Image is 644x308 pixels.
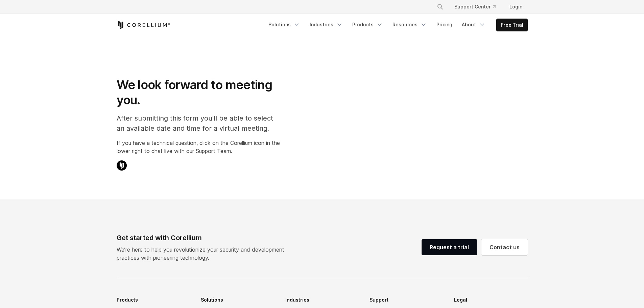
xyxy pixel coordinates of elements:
button: Search [434,1,446,13]
a: Solutions [264,19,304,31]
a: Products [348,19,387,31]
img: Corellium Chat Icon [117,160,127,171]
a: Resources [388,19,431,31]
a: Corellium Home [117,21,170,29]
a: Pricing [432,19,456,31]
p: If you have a technical question, click on the Corellium icon in the lower right to chat live wit... [117,139,280,155]
div: Get started with Corellium [117,233,290,243]
a: Support Center [449,1,501,13]
div: Navigation Menu [264,19,528,31]
a: Contact us [481,239,528,255]
a: Free Trial [497,19,527,31]
div: Navigation Menu [429,1,528,13]
a: Request a trial [422,239,477,255]
p: After submitting this form you'll be able to select an available date and time for a virtual meet... [117,113,280,133]
a: Industries [306,19,347,31]
a: Login [504,1,528,13]
h1: We look forward to meeting you. [117,77,280,108]
p: We’re here to help you revolutionize your security and development practices with pioneering tech... [117,246,290,262]
a: About [458,19,490,31]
